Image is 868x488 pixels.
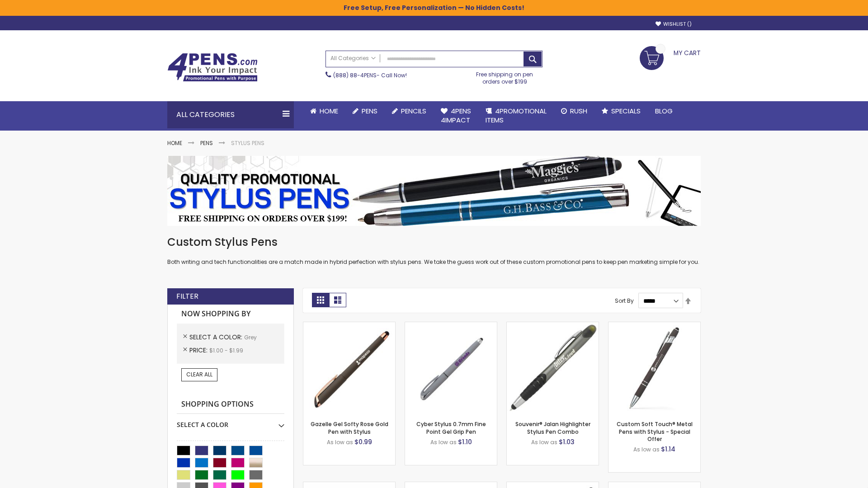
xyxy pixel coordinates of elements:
[327,438,353,446] span: As low as
[648,101,680,121] a: Blog
[515,420,590,435] a: Souvenir® Jalan Highlighter Stylus Pen Combo
[176,291,198,301] strong: Filter
[611,106,641,116] span: Specials
[633,446,660,453] span: As low as
[570,106,587,116] span: Rush
[200,139,213,147] a: Pens
[312,293,329,307] strong: Grid
[594,101,648,121] a: Specials
[609,322,700,414] img: Custom Soft Touch® Metal Pens with Stylus-Grey
[167,156,701,226] img: Stylus Pens
[655,106,673,116] span: Blog
[181,368,217,381] a: Clear All
[167,139,182,147] a: Home
[330,55,376,62] span: All Categories
[615,297,634,305] label: Sort By
[231,139,264,147] strong: Stylus Pens
[167,101,294,128] div: All Categories
[486,106,547,125] span: 4PROMOTIONAL ITEMS
[362,106,377,116] span: Pens
[303,101,345,121] a: Home
[333,71,377,79] a: (888) 88-4PENS
[186,371,212,378] span: Clear All
[354,437,372,446] span: $0.99
[167,235,701,249] h1: Custom Stylus Pens
[434,101,478,131] a: 4Pens4impact
[333,71,407,79] span: - Call Now!
[609,322,700,329] a: Custom Soft Touch® Metal Pens with Stylus-Grey
[345,101,385,121] a: Pens
[320,106,338,116] span: Home
[303,322,395,414] img: Gazelle Gel Softy Rose Gold Pen with Stylus-Grey
[311,420,388,435] a: Gazelle Gel Softy Rose Gold Pen with Stylus
[177,395,284,414] strong: Shopping Options
[401,106,426,116] span: Pencils
[467,67,543,85] div: Free shipping on pen orders over $199
[177,414,284,429] div: Select A Color
[430,438,457,446] span: As low as
[385,101,434,121] a: Pencils
[416,420,486,435] a: Cyber Stylus 0.7mm Fine Point Gel Grip Pen
[167,235,701,266] div: Both writing and tech functionalities are a match made in hybrid perfection with stylus pens. We ...
[507,322,599,329] a: Souvenir® Jalan Highlighter Stylus Pen Combo-Grey
[507,322,599,414] img: Souvenir® Jalan Highlighter Stylus Pen Combo-Grey
[209,347,243,354] span: $1.00 - $1.99
[244,333,257,341] span: Grey
[478,101,554,131] a: 4PROMOTIONALITEMS
[303,322,395,329] a: Gazelle Gel Softy Rose Gold Pen with Stylus-Grey
[405,322,497,414] img: Cyber Stylus 0.7mm Fine Point Gel Grip Pen-Grey
[554,101,594,121] a: Rush
[405,322,497,329] a: Cyber Stylus 0.7mm Fine Point Gel Grip Pen-Grey
[458,437,472,446] span: $1.10
[661,445,675,454] span: $1.14
[189,346,209,355] span: Price
[326,51,380,66] a: All Categories
[167,53,258,82] img: 4Pens Custom Pens and Promotional Products
[559,437,575,446] span: $1.03
[531,438,557,446] span: As low as
[441,106,471,125] span: 4Pens 4impact
[617,420,693,442] a: Custom Soft Touch® Metal Pens with Stylus - Special Offer
[177,305,284,324] strong: Now Shopping by
[189,333,244,342] span: Select A Color
[656,21,692,28] a: Wishlist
